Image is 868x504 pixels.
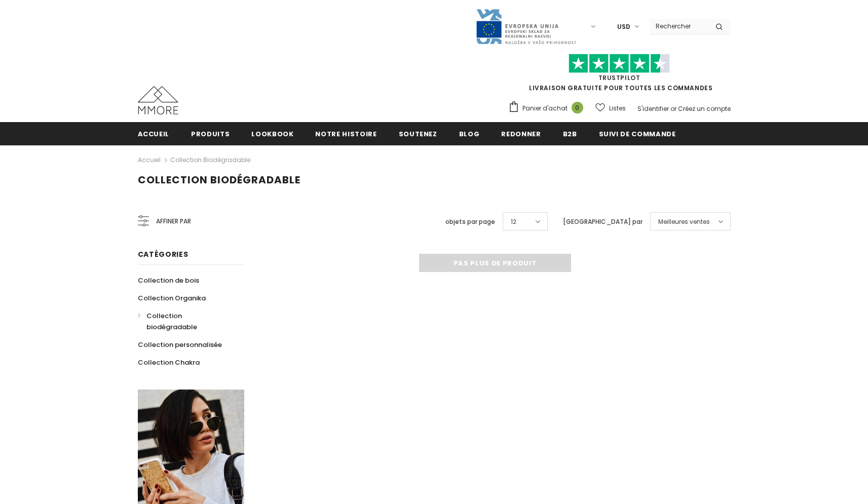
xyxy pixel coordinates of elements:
[569,54,670,73] img: Faites confiance aux étoiles pilotes
[191,122,230,145] a: Produits
[501,129,541,139] span: Redonner
[138,272,199,289] a: Collection de bois
[146,311,197,332] span: Collection biodégradable
[658,217,710,227] span: Meilleures ventes
[522,103,568,113] span: Panier d'achat
[508,101,588,116] a: Panier d'achat 0
[399,122,437,145] a: soutenez
[563,217,643,227] label: [GEOGRAPHIC_DATA] par
[459,129,480,139] span: Blog
[251,129,293,139] span: Lookbook
[670,104,676,113] span: or
[138,86,178,114] img: Cas MMORE
[637,104,669,113] a: S'identifier
[617,22,630,32] span: USD
[315,129,376,139] span: Notre histoire
[138,340,222,350] span: Collection personnalisée
[138,307,233,336] a: Collection biodégradable
[598,73,640,82] a: TrustPilot
[599,129,676,139] span: Suivi de commande
[170,156,250,164] a: Collection biodégradable
[399,129,437,139] span: soutenez
[138,293,206,303] span: Collection Organika
[138,173,300,187] span: Collection biodégradable
[251,122,293,145] a: Lookbook
[138,249,188,259] span: Catégories
[475,22,577,30] a: Javni Razpis
[501,122,541,145] a: Redonner
[563,129,577,139] span: B2B
[572,102,583,113] span: 0
[475,8,577,45] img: Javni Razpis
[650,19,708,33] input: Search Site
[563,122,577,145] a: B2B
[511,217,516,227] span: 12
[315,122,376,145] a: Notre histoire
[138,154,161,166] a: Accueil
[508,58,731,92] span: LIVRAISON GRATUITE POUR TOUTES LES COMMANDES
[138,358,200,367] span: Collection Chakra
[595,99,626,117] a: Listes
[156,216,191,227] span: Affiner par
[138,129,170,139] span: Accueil
[191,129,230,139] span: Produits
[609,103,626,113] span: Listes
[138,354,200,371] a: Collection Chakra
[678,104,731,113] a: Créez un compte
[459,122,480,145] a: Blog
[138,122,170,145] a: Accueil
[445,217,495,227] label: objets par page
[138,336,222,354] a: Collection personnalisée
[599,122,676,145] a: Suivi de commande
[138,289,206,307] a: Collection Organika
[138,276,199,285] span: Collection de bois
